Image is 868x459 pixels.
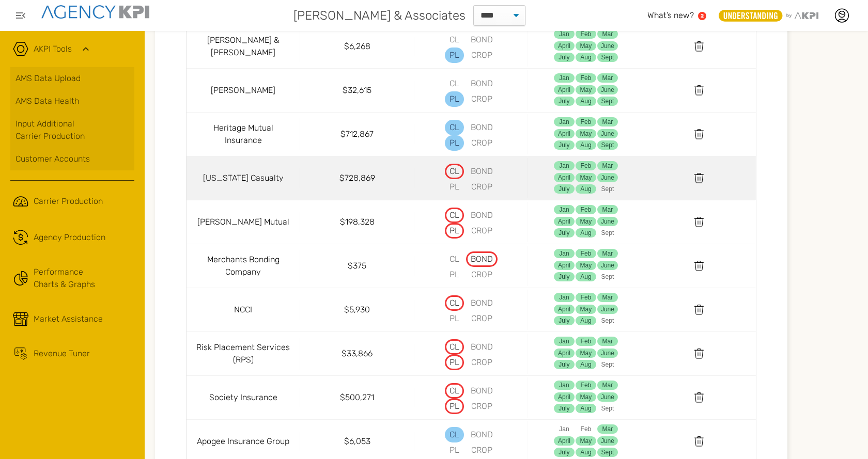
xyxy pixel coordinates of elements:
div: $728,869 [303,172,411,184]
div: PL [445,355,464,370]
div: May [576,261,596,270]
div: April [554,41,575,51]
div: June [597,349,618,358]
div: Sept [597,228,618,238]
div: Mar [597,424,618,434]
div: Jan [554,73,575,83]
div: July [554,404,575,413]
div: BOND [466,164,498,179]
div: Sept [597,360,618,369]
div: Mar [597,249,618,258]
div: Jan [554,117,575,126]
div: Feb [576,117,596,126]
div: CL [445,295,464,311]
span: [PERSON_NAME] & Associates [293,6,466,25]
div: July [554,316,575,325]
div: July [554,448,575,457]
div: CROP [466,91,498,107]
a: AKPI Tools [34,43,72,55]
div: June [597,305,618,314]
div: CROP [466,48,498,63]
div: June [597,85,618,94]
div: May [576,41,596,51]
div: PL [445,48,464,63]
div: April [554,305,575,314]
div: BOND [466,120,498,135]
div: Mar [597,337,618,346]
div: Mar [597,73,618,83]
div: $6,268 [303,40,411,53]
div: June [597,261,618,270]
span: [PERSON_NAME] & [PERSON_NAME] [194,34,291,59]
div: May [576,305,596,314]
div: BOND [466,76,498,91]
img: agencykpi-logo-550x69-2d9e3fa8.png [41,5,149,19]
div: Aug [576,184,596,194]
div: PL [445,267,464,282]
span: [US_STATE] Casualty [194,172,291,184]
div: June [597,436,618,446]
div: Jan [554,249,575,258]
a: AMS Data Health [10,90,134,113]
div: CROP [466,442,498,458]
div: CL [445,164,464,179]
div: CROP [466,267,498,282]
div: July [554,184,575,194]
div: Sept [597,140,618,150]
div: Jan [554,337,575,346]
span: [PERSON_NAME] [194,84,291,97]
div: PL [445,91,464,107]
div: CROP [466,135,498,151]
div: Feb [576,161,596,170]
span: NCCI [194,304,291,316]
div: May [576,129,596,138]
div: Aug [576,448,596,457]
div: PL [445,399,464,414]
div: CL [445,251,464,267]
div: May [576,217,596,226]
div: Mar [597,117,618,126]
div: Aug [576,360,596,369]
div: PL [445,442,464,458]
div: July [554,228,575,238]
div: $32,615 [303,84,411,97]
a: Customer Accounts [10,148,134,170]
div: Feb [576,337,596,346]
div: Feb [576,73,596,83]
div: July [554,360,575,369]
div: Mar [597,293,618,302]
div: CROP [466,399,498,414]
div: $712,867 [303,128,411,140]
div: Aug [576,228,596,238]
div: Sept [597,404,618,413]
div: Sept [597,184,618,194]
span: Carrier Production [34,195,103,208]
span: Merchants Bonding Company [194,254,291,278]
div: April [554,129,575,138]
span: Heritage Mutual Insurance [194,122,291,147]
text: 2 [701,13,704,19]
div: Mar [597,29,618,39]
div: May [576,173,596,182]
div: Sept [597,272,618,281]
div: Aug [576,53,596,62]
span: Risk Placement Services (RPS) [194,341,291,366]
div: Feb [576,381,596,390]
div: May [576,436,596,446]
div: April [554,173,575,182]
div: June [597,41,618,51]
div: April [554,392,575,402]
div: July [554,272,575,281]
div: $375 [303,260,411,272]
div: PL [445,223,464,239]
div: Feb [576,249,596,258]
div: BOND [466,251,498,267]
div: Feb [576,29,596,39]
div: PL [445,135,464,151]
div: Feb [576,293,596,302]
div: June [597,392,618,402]
div: Jan [554,424,575,434]
div: CL [445,427,464,442]
div: Sept [597,448,618,457]
div: $33,866 [303,347,411,360]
